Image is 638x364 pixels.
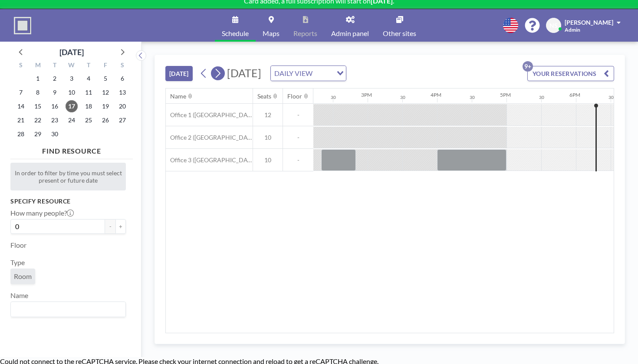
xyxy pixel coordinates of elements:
[32,100,44,112] span: Monday, September 15, 2025
[10,291,28,300] label: Name
[286,9,324,42] a: Reports
[82,114,95,126] span: Thursday, September 25, 2025
[431,92,441,98] div: 4PM
[166,156,253,164] span: Office 3 ([GEOGRAPHIC_DATA])
[82,100,95,112] span: Thursday, September 18, 2025
[66,72,78,85] span: Wednesday, September 3, 2025
[14,17,31,34] img: organization-logo
[256,9,286,42] a: Maps
[608,95,614,100] div: 30
[49,128,61,140] span: Tuesday, September 30, 2025
[49,100,61,112] span: Tuesday, September 16, 2025
[66,86,78,98] span: Wednesday, September 10, 2025
[49,86,61,98] span: Tuesday, September 9, 2025
[30,60,46,72] div: M
[99,72,112,85] span: Friday, September 5, 2025
[15,100,27,112] span: Sunday, September 14, 2025
[263,30,280,37] span: Maps
[527,66,614,81] button: YOUR RESERVATIONS9+
[49,114,61,126] span: Tuesday, September 23, 2025
[46,60,63,72] div: T
[376,9,423,42] a: Other sites
[287,92,302,100] div: Floor
[293,30,317,37] span: Reports
[32,114,44,126] span: Monday, September 22, 2025
[283,134,313,141] span: -
[116,114,128,126] span: Saturday, September 27, 2025
[99,114,112,126] span: Friday, September 26, 2025
[565,26,580,33] span: Admin
[11,302,125,317] div: Search for option
[170,92,186,100] div: Name
[166,134,253,141] span: Office 2 ([GEOGRAPHIC_DATA])
[80,60,97,72] div: T
[49,72,61,85] span: Tuesday, September 2, 2025
[99,100,112,112] span: Friday, September 19, 2025
[116,86,128,98] span: Saturday, September 13, 2025
[227,66,261,79] span: [DATE]
[15,114,27,126] span: Sunday, September 21, 2025
[549,22,558,30] span: NS
[10,209,74,217] label: How many people?
[361,92,372,98] div: 3PM
[283,111,313,119] span: -
[99,86,112,98] span: Friday, September 12, 2025
[10,258,25,267] label: Type
[15,128,27,140] span: Sunday, September 28, 2025
[15,86,27,98] span: Sunday, September 7, 2025
[569,92,580,98] div: 6PM
[400,95,405,100] div: 30
[115,219,126,234] button: +
[10,163,126,190] div: In order to filter by time you must select present or future date
[166,111,253,119] span: Office 1 ([GEOGRAPHIC_DATA])
[383,30,416,37] span: Other sites
[82,72,95,85] span: Thursday, September 4, 2025
[59,46,84,58] div: [DATE]
[105,219,115,234] button: -
[283,156,313,164] span: -
[222,30,249,37] span: Schedule
[66,114,78,126] span: Wednesday, September 24, 2025
[470,95,475,100] div: 30
[257,92,271,100] div: Seats
[523,61,533,72] p: 9+
[10,241,26,249] label: Floor
[66,100,78,112] span: Wednesday, September 17, 2025
[331,95,336,100] div: 30
[116,100,128,112] span: Saturday, September 20, 2025
[82,86,95,98] span: Thursday, September 11, 2025
[10,197,126,205] h3: Specify resource
[253,156,283,164] span: 10
[331,30,369,37] span: Admin panel
[32,72,44,85] span: Monday, September 1, 2025
[500,92,511,98] div: 5PM
[32,86,44,98] span: Monday, September 8, 2025
[63,60,80,72] div: W
[13,60,30,72] div: S
[324,9,376,42] a: Admin panel
[315,68,332,79] input: Search for option
[14,272,32,281] span: Room
[97,60,114,72] div: F
[114,60,131,72] div: S
[12,304,121,315] input: Search for option
[565,19,613,26] span: [PERSON_NAME]
[253,134,283,141] span: 10
[10,143,133,155] h4: FIND RESOURCE
[273,68,314,79] span: DAILY VIEW
[32,128,44,140] span: Monday, September 29, 2025
[215,9,256,42] a: Schedule
[165,66,193,81] button: [DATE]
[116,72,128,85] span: Saturday, September 6, 2025
[271,66,346,81] div: Search for option
[253,111,283,119] span: 12
[539,95,544,100] div: 30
